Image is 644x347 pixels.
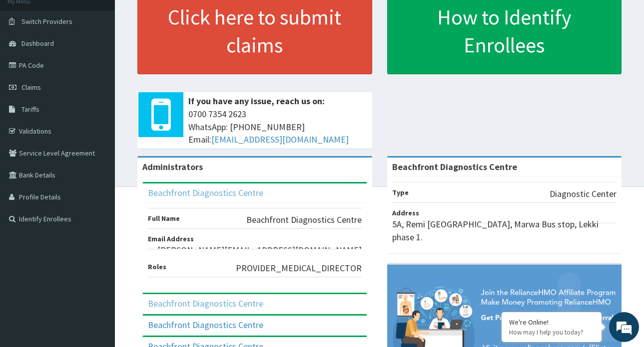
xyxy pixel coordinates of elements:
[148,262,166,271] b: Roles
[148,319,263,331] a: Beachfront Diagnostics Centre
[142,161,203,173] b: Administrators
[157,244,362,257] p: [PERSON_NAME][EMAIL_ADDRESS][DOMAIN_NAME]
[509,328,594,337] p: How may I help you today?
[236,262,362,275] p: PROVIDER_MEDICAL_DIRECTOR
[211,134,349,145] a: [EMAIL_ADDRESS][DOMAIN_NAME]
[148,214,180,223] b: Full Name
[148,234,194,243] b: Email Address
[148,298,263,309] a: Beachfront Diagnostics Centre
[188,95,325,107] b: If you have any issue, reach us on:
[392,188,409,197] b: Type
[21,39,54,48] span: Dashboard
[188,108,367,146] span: 0700 7354 2623 WhatsApp: [PHONE_NUMBER] Email:
[392,218,617,243] p: 5A, Remi [GEOGRAPHIC_DATA], Marwa Bus stop, Lekki phase 1.
[509,318,594,327] div: We're Online!
[148,187,263,198] a: Beachfront Diagnostics Centre
[246,213,362,226] p: Beachfront Diagnostics Centre
[21,83,41,92] span: Claims
[392,161,517,173] strong: Beachfront Diagnostics Centre
[392,208,419,217] b: Address
[21,105,39,114] span: Tariffs
[550,187,617,200] p: Diagnostic Center
[21,17,72,26] span: Switch Providers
